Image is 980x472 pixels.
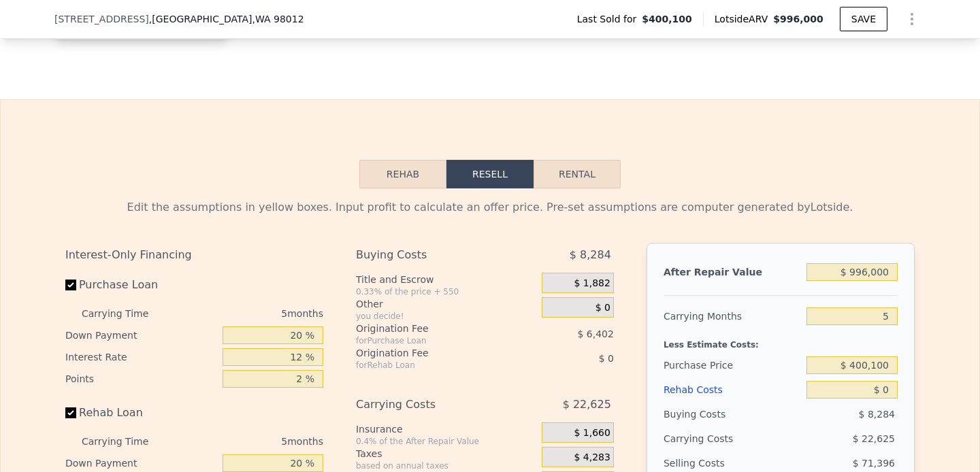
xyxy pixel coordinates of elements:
div: Other [356,297,536,311]
div: Origination Fee [356,346,508,360]
div: Carrying Costs [664,426,749,451]
span: $ 1,660 [574,427,610,439]
span: $ 6,402 [577,328,613,339]
span: $ 8,284 [859,409,895,420]
span: $ 8,284 [570,243,611,267]
span: $996,000 [773,14,823,24]
div: Carrying Time [82,303,170,324]
div: After Repair Value [664,260,801,284]
span: $ 1,882 [574,277,610,290]
div: Origination Fee [356,322,508,335]
label: Rehab Loan [65,401,217,425]
div: for Purchase Loan [356,335,508,346]
span: , [GEOGRAPHIC_DATA] [149,12,304,26]
div: Points [65,368,217,390]
input: Purchase Loan [65,280,76,290]
div: for Rehab Loan [356,360,508,371]
span: Last Sold for [577,12,642,26]
div: Carrying Costs [356,392,508,417]
span: $ 22,625 [563,392,611,417]
div: Interest-Only Financing [65,243,323,267]
input: Rehab Loan [65,407,76,418]
button: Rehab [359,160,446,188]
div: Title and Escrow [356,273,536,286]
div: Interest Rate [65,346,217,368]
span: Lotside ARV [715,12,773,26]
span: $ 71,396 [853,458,895,469]
div: Buying Costs [356,243,508,267]
div: Buying Costs [664,402,801,426]
button: SAVE [840,7,887,31]
div: Taxes [356,447,536,460]
div: Carrying Months [664,304,801,328]
span: $ 22,625 [853,433,895,444]
div: 0.4% of the After Repair Value [356,436,536,447]
label: Purchase Loan [65,273,217,297]
span: $400,100 [642,12,692,26]
div: Less Estimate Costs: [664,328,898,353]
div: Edit the assumptions in yellow boxes. Input profit to calculate an offer price. Pre-set assumptio... [65,199,915,216]
span: [STREET_ADDRESS] [54,12,149,26]
div: Rehab Costs [664,377,801,402]
span: , WA 98012 [252,14,304,24]
span: $ 0 [595,302,610,314]
div: based on annual taxes [356,460,536,471]
div: 5 months [176,303,323,324]
div: Carrying Time [82,431,170,452]
div: 5 months [176,431,323,452]
button: Rental [534,160,621,188]
div: Insurance [356,422,536,436]
div: you decide! [356,311,536,322]
span: $ 4,283 [574,452,610,464]
button: Resell [446,160,534,188]
button: Show Options [898,5,926,33]
div: 0.33% of the price + 550 [356,286,536,297]
span: $ 0 [599,353,614,364]
div: Down Payment [65,324,217,346]
div: Purchase Price [664,353,801,377]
